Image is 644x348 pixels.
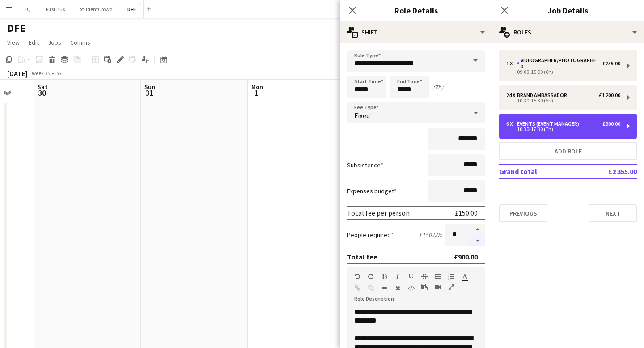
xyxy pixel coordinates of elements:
[251,83,263,91] span: Mon
[38,0,72,18] button: First Bus
[506,92,517,98] div: 24 x
[408,273,414,280] button: Underline
[462,273,468,280] button: Text Color
[347,231,394,239] label: People required
[421,273,428,280] button: Strikethrough
[250,88,263,98] span: 1
[470,235,485,246] button: Decrease
[448,284,454,291] button: Fullscreen
[499,204,547,222] button: Previous
[470,224,485,235] button: Increase
[347,187,397,195] label: Expenses budget
[506,127,620,132] div: 10:30-17:30 (7h)
[499,142,637,160] button: Add role
[48,38,61,47] span: Jobs
[492,4,644,16] h3: Job Details
[455,208,478,217] div: £150.00
[340,21,492,43] div: Shift
[4,37,23,48] a: View
[29,38,39,47] span: Edit
[599,92,620,98] div: £1 200.00
[38,83,47,91] span: Sat
[354,273,360,280] button: Undo
[55,70,64,76] div: BST
[30,70,52,76] span: Week 35
[340,4,492,16] h3: Role Details
[144,83,155,91] span: Sun
[580,164,637,178] td: £2 355.00
[589,204,637,222] button: Next
[421,284,428,291] button: Paste as plain text
[368,273,374,280] button: Redo
[394,284,401,292] button: Clear Formatting
[506,98,620,103] div: 10:30-15:30 (5h)
[499,164,580,178] td: Grand total
[7,38,20,47] span: View
[347,208,410,217] div: Total fee per person
[67,37,94,48] a: Comms
[44,37,65,48] a: Jobs
[506,70,620,74] div: 09:00-15:00 (6h)
[381,284,387,292] button: Horizontal Line
[347,161,383,169] label: Subsistence
[602,121,620,127] div: £900.00
[506,60,517,67] div: 1 x
[408,284,414,292] button: HTML Code
[506,121,517,127] div: 6 x
[354,111,370,120] span: Fixed
[433,83,443,91] div: (7h)
[381,273,387,280] button: Bold
[435,273,441,280] button: Unordered List
[419,231,442,239] div: £150.00 x
[7,69,28,78] div: [DATE]
[70,38,90,47] span: Comms
[7,21,25,35] h1: DFE
[394,273,401,280] button: Italic
[602,60,620,67] div: £255.00
[120,0,144,18] button: DFE
[517,57,602,70] div: Videographer/Photographer
[72,0,120,18] button: StudentCrowd
[517,121,583,127] div: Events (Event Manager)
[517,92,571,98] div: Brand Ambassador
[25,37,42,48] a: Edit
[448,273,454,280] button: Ordered List
[454,252,478,261] div: £900.00
[143,88,155,98] span: 31
[36,88,47,98] span: 30
[435,284,441,291] button: Insert video
[18,0,38,18] button: IQ
[492,21,644,43] div: Roles
[347,252,377,261] div: Total fee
